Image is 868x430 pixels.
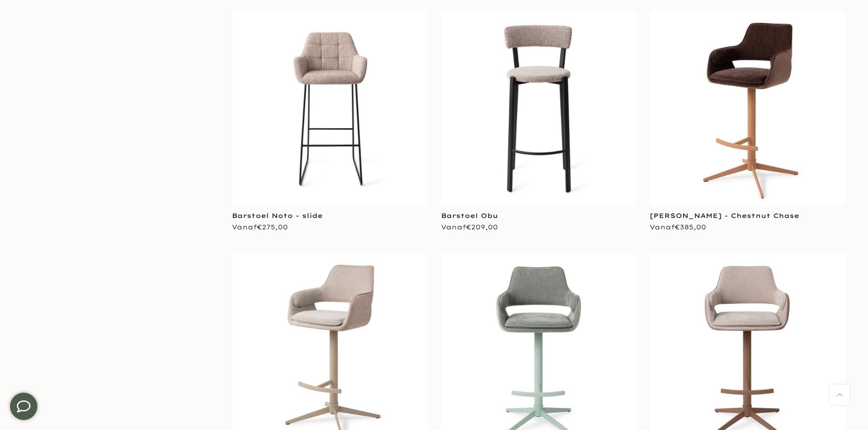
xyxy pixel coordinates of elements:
span: €385,00 [675,223,706,231]
span: Vanaf [650,223,706,231]
span: €209,00 [466,223,498,231]
a: [PERSON_NAME] - Chestnut Chase [650,212,799,220]
span: Vanaf [232,223,288,231]
iframe: toggle-frame [1,384,46,429]
span: Vanaf [441,223,498,231]
a: Barstoel Noto - slide [232,212,323,220]
a: Barstoel Obu [441,212,498,220]
a: Terug naar boven [829,384,850,405]
span: €275,00 [257,223,288,231]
